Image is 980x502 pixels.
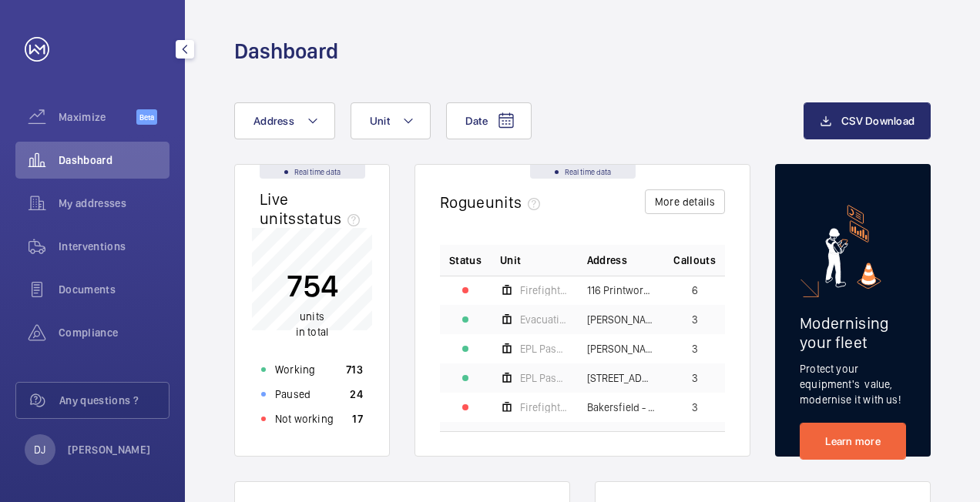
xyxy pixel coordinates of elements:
[346,362,363,377] p: 713
[673,253,716,268] span: Callouts
[59,282,169,297] span: Documents
[59,196,169,211] span: My addresses
[68,442,151,457] p: [PERSON_NAME]
[800,361,906,407] p: Protect your equipment's value, modernise it with us!
[520,314,569,325] span: Evacuation - EPL Passenger Lift No 2
[440,192,546,212] h2: Rogue
[520,373,569,383] span: EPL Passenger Lift 19b
[800,423,906,460] a: Learn more
[587,402,656,413] span: Bakersfield - High Risk Building - [GEOGRAPHIC_DATA]
[446,102,532,139] button: Date
[59,109,136,125] span: Maximize
[587,343,656,354] span: [PERSON_NAME] House - High Risk Building - [PERSON_NAME][GEOGRAPHIC_DATA]
[692,285,698,296] span: 6
[253,115,294,127] span: Address
[485,192,547,212] span: units
[275,387,310,402] p: Paused
[825,205,881,289] img: marketing-card.svg
[260,165,365,179] div: Real time data
[804,102,931,139] button: CSV Download
[59,393,169,408] span: Any questions ?
[234,102,335,139] button: Address
[287,266,338,305] p: 754
[300,310,324,323] span: units
[520,343,569,354] span: EPL Passenger Lift No 1
[841,115,915,127] span: CSV Download
[520,285,569,296] span: Firefighters - EPL Flats 1-65 No 1
[275,362,315,377] p: Working
[260,189,366,228] h2: Live units
[59,239,169,254] span: Interventions
[587,373,656,383] span: [STREET_ADDRESS][PERSON_NAME][PERSON_NAME]
[800,313,906,352] h2: Modernising your fleet
[370,115,390,127] span: Unit
[59,325,169,340] span: Compliance
[287,309,338,340] p: in total
[34,442,45,457] p: DJ
[449,253,482,268] p: Status
[136,109,157,125] span: Beta
[587,314,656,325] span: [PERSON_NAME] Court - High Risk Building - [PERSON_NAME][GEOGRAPHIC_DATA]
[692,314,698,325] span: 3
[59,152,169,168] span: Dashboard
[234,37,338,65] h1: Dashboard
[645,189,725,214] button: More details
[692,373,698,383] span: 3
[587,253,627,268] span: Address
[530,165,636,179] div: Real time data
[692,343,698,354] span: 3
[351,102,431,139] button: Unit
[350,387,363,402] p: 24
[500,253,521,268] span: Unit
[352,411,363,427] p: 17
[297,209,367,228] span: status
[587,285,656,296] span: 116 Printworks Apartments Flats 1-65 - High Risk Building - 116 Printworks Apartments Flats 1-65
[692,402,698,413] span: 3
[275,411,334,427] p: Not working
[465,115,488,127] span: Date
[520,402,569,413] span: Firefighters - EPL Passenger Lift No 2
